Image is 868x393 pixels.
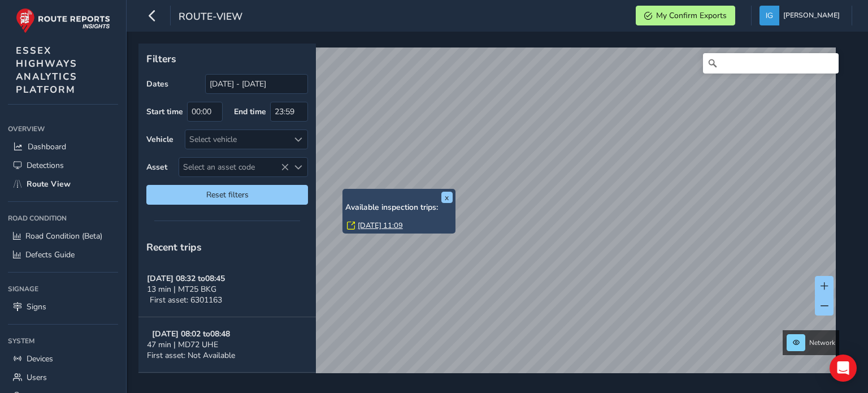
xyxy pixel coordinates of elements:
a: Signs [8,297,118,316]
p: Filters [146,51,308,66]
button: Reset filters [146,185,308,205]
span: Road Condition (Beta) [25,231,102,241]
button: My Confirm Exports [636,6,735,25]
div: Overview [8,120,118,137]
label: Start time [146,106,183,117]
span: Defects Guide [25,249,75,260]
span: 13 min | MT25 BKG [147,284,216,295]
div: Road Condition [8,210,118,227]
a: Users [8,368,118,387]
button: [PERSON_NAME] [759,6,844,25]
h6: Available inspection trips: [345,203,453,213]
button: [DATE] 08:32 to08:4513 min | MT25 BKGFirst asset: 6301163 [138,262,316,317]
label: Dates [146,79,168,89]
label: End time [234,106,266,117]
label: Vehicle [146,134,173,145]
a: Detections [8,156,118,175]
span: Devices [27,353,53,364]
button: x [441,192,453,203]
span: First asset: Not Available [147,350,235,361]
span: First asset: 6301163 [150,295,222,305]
img: diamond-layout [759,6,779,25]
strong: [DATE] 08:32 to 08:45 [147,273,225,284]
a: Road Condition (Beta) [8,227,118,245]
span: Network [809,338,835,347]
span: Recent trips [146,240,202,254]
span: Users [27,372,47,383]
canvas: Map [142,47,836,386]
a: Devices [8,349,118,368]
span: Detections [27,160,64,171]
strong: [DATE] 08:02 to 08:48 [152,329,230,339]
span: ESSEX HIGHWAYS ANALYTICS PLATFORM [16,44,77,96]
span: My Confirm Exports [656,10,727,21]
span: route-view [179,10,242,25]
div: Select an asset code [289,158,307,176]
span: Dashboard [28,141,66,152]
span: Select an asset code [179,158,289,176]
a: Defects Guide [8,245,118,264]
img: rr logo [16,8,110,33]
button: [DATE] 08:02 to08:4847 min | MD72 UHEFirst asset: Not Available [138,317,316,373]
span: Reset filters [155,189,300,200]
span: Signs [27,301,46,312]
a: [DATE] 11:09 [358,221,403,231]
label: Asset [146,162,167,172]
a: Route View [8,175,118,193]
span: [PERSON_NAME] [783,6,840,25]
div: Select vehicle [185,130,289,149]
div: Signage [8,280,118,297]
div: System [8,332,118,349]
div: Open Intercom Messenger [830,355,857,382]
a: Dashboard [8,137,118,156]
span: 47 min | MD72 UHE [147,339,218,350]
span: Route View [27,179,71,189]
input: Search [703,53,839,74]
